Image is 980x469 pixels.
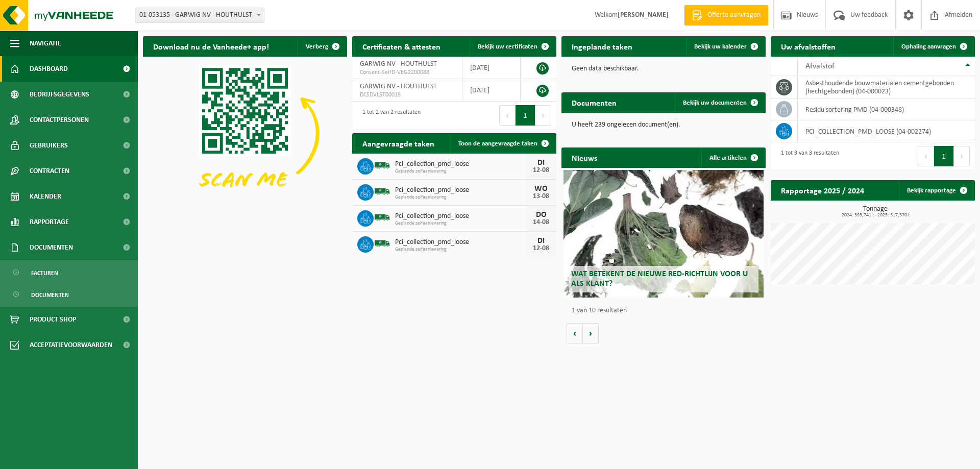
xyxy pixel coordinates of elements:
[30,184,61,209] span: Kalender
[563,170,764,298] a: Wat betekent de nieuwe RED-richtlijn voor u als klant?
[535,105,551,126] button: Next
[395,238,526,246] span: Pci_collection_pmd_loose
[776,206,975,218] h3: Tonnage
[572,307,761,314] p: 1 van 10 resultaten
[499,105,516,126] button: Previous
[298,36,346,57] button: Verberg
[531,245,551,252] div: 12-08
[31,263,58,283] span: Facturen
[684,5,768,26] a: Offerte aanvragen
[934,146,954,166] button: 1
[918,146,934,166] button: Previous
[798,120,975,142] td: PCI_COLLECTION_PMD_LOOSE (04-002274)
[531,167,551,174] div: 12-08
[352,36,451,56] h2: Certificaten & attesten
[798,98,975,120] td: residu sortering PMD (04-000348)
[561,147,607,167] h2: Nieuws
[516,105,535,126] button: 1
[352,133,445,153] h2: Aangevraagde taken
[395,220,526,227] span: Geplande zelfaanlevering
[531,193,551,200] div: 13-08
[395,246,526,253] span: Geplande zelfaanlevering
[561,36,643,56] h2: Ingeplande taken
[805,62,835,70] span: Afvalstof
[583,323,599,343] button: Volgende
[374,183,391,200] img: BL-SO-LV
[458,140,537,147] span: Toon de aangevraagde taken
[561,92,627,112] h2: Documenten
[899,180,974,201] a: Bekijk rapportage
[893,36,974,57] a: Ophaling aanvragen
[143,57,347,210] img: Download de VHEPlus App
[771,180,874,200] h2: Rapportage 2025 / 2024
[3,285,135,304] a: Documenten
[531,159,551,167] div: DI
[143,36,279,56] h2: Download nu de Vanheede+ app!
[901,43,956,50] span: Ophaling aanvragen
[776,213,975,218] span: 2024: 393,741 t - 2025: 317,570 t
[395,168,526,175] span: Geplande zelfaanlevering
[395,194,526,201] span: Geplande zelfaanlevering
[798,76,975,98] td: asbesthoudende bouwmaterialen cementgebonden (hechtgebonden) (04-000023)
[360,68,454,77] span: Consent-SelfD-VEG2200088
[571,270,748,288] span: Wat betekent de nieuwe RED-richtlijn voor u als klant?
[771,36,846,56] h2: Uw afvalstoffen
[306,43,328,50] span: Verberg
[618,11,669,19] strong: [PERSON_NAME]
[135,8,264,23] span: 01-053135 - GARWIG NV - HOUTHULST
[30,307,76,332] span: Product Shop
[954,146,970,166] button: Next
[30,158,69,184] span: Contracten
[531,185,551,193] div: WO
[531,211,551,219] div: DO
[374,235,391,252] img: BL-SO-LV
[30,107,89,133] span: Contactpersonen
[572,121,755,129] p: U heeft 239 ongelezen document(en).
[374,209,391,226] img: BL-SO-LV
[357,104,421,127] div: 1 tot 2 van 2 resultaten
[3,263,135,282] a: Facturen
[30,56,68,82] span: Dashboard
[776,145,839,167] div: 1 tot 3 van 3 resultaten
[462,57,521,79] td: [DATE]
[470,36,555,57] a: Bekijk uw certificaten
[395,186,526,194] span: Pci_collection_pmd_loose
[30,209,69,235] span: Rapportage
[705,10,763,20] span: Offerte aanvragen
[360,83,437,90] span: GARWIG NV - HOUTHULST
[31,285,69,305] span: Documenten
[360,60,437,68] span: GARWIG NV - HOUTHULST
[701,147,765,168] a: Alle artikelen
[531,219,551,226] div: 14-08
[30,332,112,358] span: Acceptatievoorwaarden
[531,237,551,245] div: DI
[360,91,454,99] span: DCSDVLST00018
[572,65,755,72] p: Geen data beschikbaar.
[395,160,526,168] span: Pci_collection_pmd_loose
[30,133,68,158] span: Gebruikers
[478,43,537,50] span: Bekijk uw certificaten
[30,235,73,260] span: Documenten
[686,36,765,57] a: Bekijk uw kalender
[135,8,264,22] span: 01-053135 - GARWIG NV - HOUTHULST
[683,100,747,106] span: Bekijk uw documenten
[30,82,89,107] span: Bedrijfsgegevens
[30,31,61,56] span: Navigatie
[450,133,555,154] a: Toon de aangevraagde taken
[567,323,583,343] button: Vorige
[462,79,521,102] td: [DATE]
[395,212,526,220] span: Pci_collection_pmd_loose
[374,157,391,174] img: BL-SO-LV
[694,43,747,50] span: Bekijk uw kalender
[675,92,765,113] a: Bekijk uw documenten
